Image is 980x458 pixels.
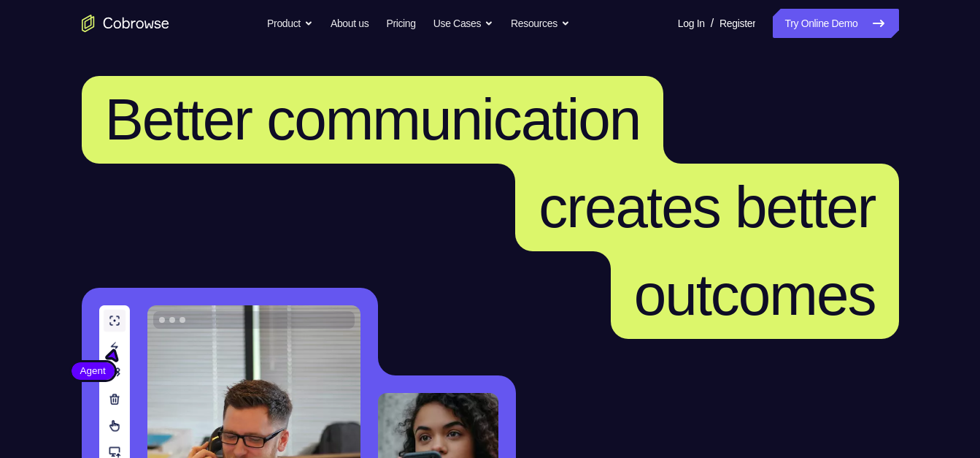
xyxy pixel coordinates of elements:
a: Log In [678,9,705,38]
span: / [711,15,714,32]
button: Resources [511,9,570,38]
a: Go to the home page [82,15,169,32]
span: Better communication [105,87,641,152]
button: Product [267,9,313,38]
a: Try Online Demo [773,9,898,38]
a: Register [719,9,755,38]
button: Use Cases [433,9,493,38]
a: Pricing [386,9,415,38]
span: Agent [72,364,115,378]
span: creates better [539,175,875,240]
span: outcomes [634,262,876,327]
a: About us [331,9,369,38]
